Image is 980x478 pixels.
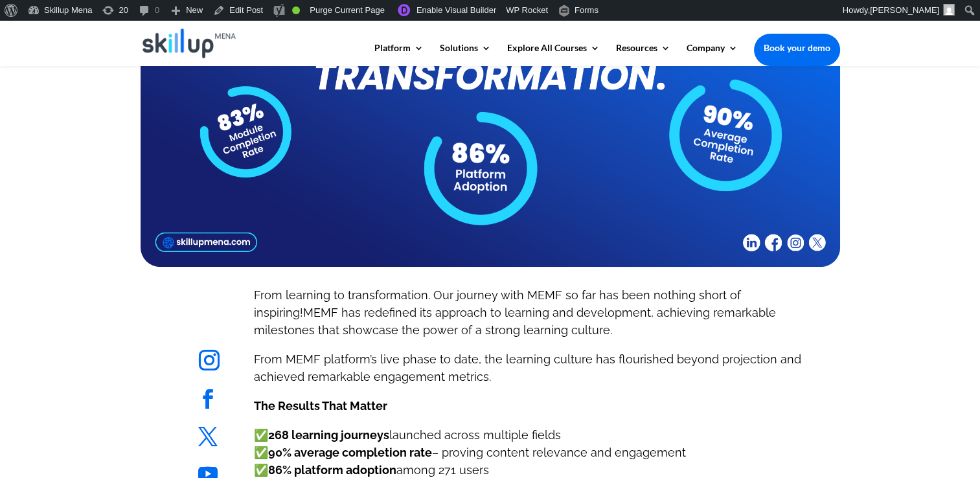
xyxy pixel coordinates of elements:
[616,43,670,65] a: Resources
[254,428,268,442] span: ✅
[254,306,776,337] span: MEMF has redefined its approach to learning and development, achieving remarkable milestones that...
[389,428,561,442] span: launched across multiple fields
[268,428,389,442] b: 268 learning journeys
[254,463,268,477] span: ✅
[432,446,686,459] span: – proving content relevance and engagement
[254,446,268,459] span: ✅
[188,380,227,418] a: Follow on Facebook
[292,6,300,14] div: Good
[268,446,432,459] b: 90% average completion rate
[188,339,230,381] a: Follow on Instagram
[687,43,738,65] a: Company
[507,43,600,65] a: Explore All Courses
[374,43,424,65] a: Platform
[764,338,980,478] iframe: Chat Widget
[254,352,801,383] span: From MEMF platform’s live phase to date, the learning culture has flourished beyond projection an...
[396,463,489,477] span: among 271 users
[188,417,227,456] a: Follow on X
[142,28,236,58] img: Skillup Mena
[440,43,491,65] a: Solutions
[754,34,840,62] a: Book your demo
[254,288,741,319] span: From learning to transformation. Our journey with MEMF so far has been nothing short of inspiring!
[870,5,939,15] span: [PERSON_NAME]
[268,463,396,477] b: 86% platform adoption
[254,399,387,413] strong: The Results That Matter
